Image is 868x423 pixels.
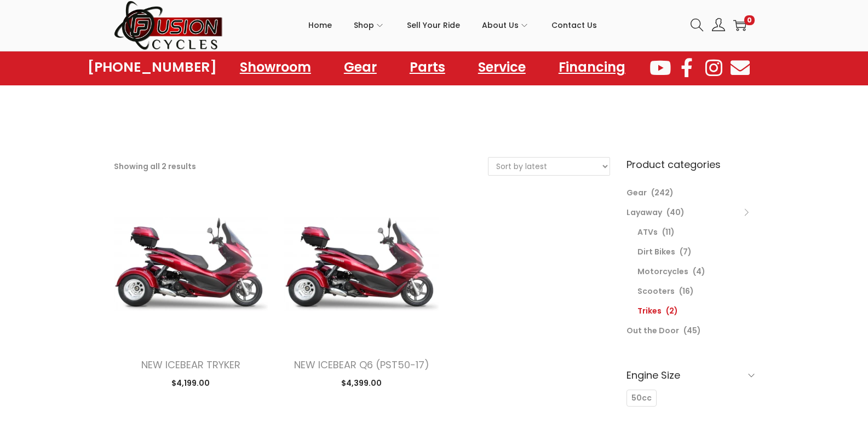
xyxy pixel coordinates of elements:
a: About Us [482,1,530,50]
a: Shop [354,1,385,50]
span: (7) [680,246,692,257]
nav: Menu [229,55,636,80]
span: Contact Us [551,11,597,39]
span: Home [308,11,332,39]
a: Financing [548,55,636,80]
a: Sell Your Ride [407,1,460,50]
span: (45) [683,325,701,336]
span: (16) [679,286,694,297]
a: ATVs [637,227,658,237]
span: Sell Your Ride [407,11,460,39]
p: Showing all 2 results [114,159,196,174]
a: Service [467,55,537,80]
span: About Us [482,11,519,39]
a: Gear [333,55,388,80]
a: NEW ICEBEAR TRYKER [141,358,240,372]
span: (242) [651,187,674,198]
span: 50cc [631,392,652,404]
span: (2) [666,305,678,316]
a: NEW ICEBEAR Q6 (PST50-17) [294,358,429,372]
a: Home [308,1,332,50]
span: $ [341,378,346,389]
span: 4,199.00 [171,378,210,389]
select: Shop order [488,158,610,175]
span: (40) [666,207,685,218]
a: Showroom [229,55,322,80]
nav: Primary navigation [223,1,682,50]
a: Out the Door [626,325,679,336]
a: Scooters [637,286,675,297]
a: Trikes [637,305,662,316]
a: [PHONE_NUMBER] [88,60,217,75]
a: Parts [399,55,456,80]
span: (11) [662,227,675,237]
span: 4,399.00 [341,378,382,389]
span: Shop [354,11,374,39]
a: 0 [733,19,746,32]
a: Dirt Bikes [637,246,675,257]
a: Contact Us [551,1,597,50]
a: Gear [626,187,647,198]
a: Layaway [626,207,662,218]
h6: Product categories [626,157,755,172]
span: (4) [693,266,705,277]
span: $ [171,378,176,389]
a: Motorcycles [637,266,688,277]
h6: Engine Size [626,362,755,388]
